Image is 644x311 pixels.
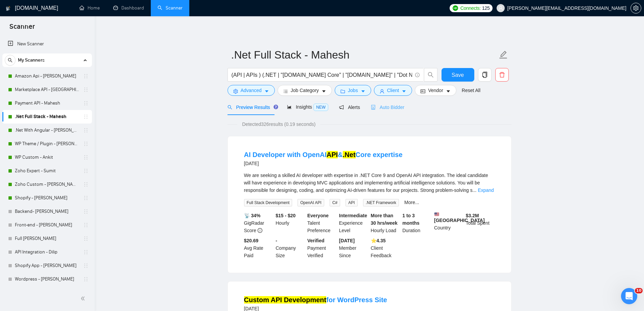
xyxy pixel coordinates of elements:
span: API [345,199,357,206]
span: setting [631,5,641,11]
span: holder [83,155,89,160]
span: search [228,105,232,110]
span: idcard [421,89,425,94]
span: 125 [482,4,490,12]
span: holder [83,195,89,201]
a: Shopify App - [PERSON_NAME] [15,259,79,272]
img: upwork-logo.png [453,5,458,11]
div: Company Size [274,237,306,259]
a: Marketplace API - [GEOGRAPHIC_DATA] [15,83,79,96]
span: info-circle [415,73,420,77]
span: Advanced [241,87,262,94]
span: caret-down [402,89,406,94]
span: caret-down [446,89,451,94]
a: Front-end - [PERSON_NAME] [15,218,79,232]
span: C# [330,199,340,206]
span: Alerts [339,105,360,110]
button: search [5,55,16,66]
b: More than 30 hrs/week [371,213,398,226]
span: Jobs [348,87,358,94]
span: edit [499,50,508,59]
img: logo [6,3,10,14]
span: user [380,89,384,94]
b: [DATE] [339,238,355,243]
a: dashboardDashboard [113,5,144,11]
button: setting [630,3,641,14]
mark: Custom API Development [244,296,327,304]
span: holder [83,87,89,92]
b: $15 - $20 [276,213,295,218]
div: Client Feedback [369,237,401,259]
input: Search Freelance Jobs... [232,71,412,79]
span: Vendor [428,87,443,94]
a: Amazon Api - [PERSON_NAME] [15,69,79,83]
a: searchScanner [158,5,183,11]
li: My Scanners [2,53,92,286]
button: Save [442,68,474,82]
button: settingAdvancedcaret-down [228,85,275,96]
span: holder [83,73,89,79]
button: idcardVendorcaret-down [415,85,456,96]
span: setting [233,89,238,94]
div: Hourly [274,212,306,234]
b: 📡 34% [244,213,261,218]
span: holder [83,209,89,214]
b: - [276,238,277,243]
b: Intermediate [339,213,367,218]
span: info-circle [258,228,262,233]
div: Total Spent [464,212,496,234]
b: 1 to 3 months [402,213,420,226]
div: Experience Level [338,212,369,234]
a: More... [404,200,419,205]
span: holder [83,168,89,174]
a: .Net Full Stack - Mahesh [15,110,79,124]
span: Insights [287,104,328,110]
mark: API [327,151,338,158]
a: Custom API Developmentfor WordPress Site [244,296,387,304]
a: Reset All [462,87,480,94]
div: Avg Rate Paid [243,237,275,259]
button: barsJob Categorycaret-down [278,85,332,96]
span: holder [83,128,89,133]
button: folderJobscaret-down [335,85,371,96]
span: holder [83,222,89,228]
b: $20.69 [244,238,259,243]
li: New Scanner [2,37,92,51]
a: homeHome [79,5,100,11]
iframe: Intercom live chat [621,288,637,304]
span: holder [83,249,89,255]
span: holder [83,114,89,119]
span: Preview Results [228,105,276,110]
span: Job Category [291,87,319,94]
mark: .Net [343,151,356,158]
a: .Net With Angular - [PERSON_NAME] [15,124,79,137]
span: Connects: [460,4,481,12]
div: Tooltip anchor [273,104,279,110]
span: Save [452,71,464,79]
span: search [424,72,437,78]
span: OpenAI API [297,199,324,206]
div: [DATE] [244,159,403,168]
a: API Integration - Dilip [15,245,79,259]
a: Payment API - Mahesh [15,96,79,110]
b: $ 3.2M [466,213,479,218]
a: setting [630,5,641,11]
span: double-left [80,295,87,302]
span: holder [83,276,89,282]
div: GigRadar Score [243,212,275,234]
a: Backend- [PERSON_NAME] [15,205,79,218]
div: Talent Preference [306,212,338,234]
span: holder [83,263,89,268]
input: Scanner name... [231,46,498,63]
div: Country [433,212,464,234]
span: Scanner [4,22,40,36]
span: holder [83,236,89,241]
a: AI Developer with OpenAIAPI&.NetCore expertise [244,151,403,158]
span: Detected 326 results (0.19 seconds) [237,120,320,128]
div: Payment Verified [306,237,338,259]
span: caret-down [321,89,326,94]
span: bars [283,89,288,94]
span: .NET Framework [363,199,399,206]
a: Wordpress - [PERSON_NAME] [15,272,79,286]
span: holder [83,182,89,187]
